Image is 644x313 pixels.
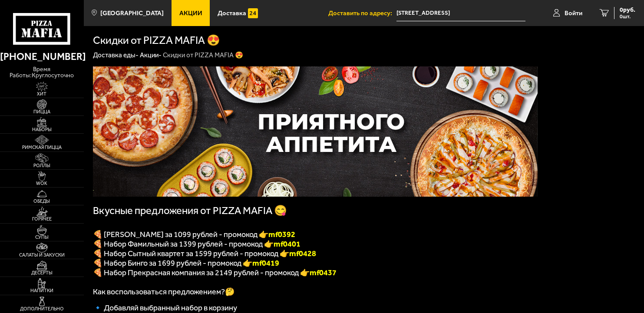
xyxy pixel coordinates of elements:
a: Акции- [140,51,162,59]
span: 🍕 Набор Прекрасная компания за 2149 рублей - промокод 👉 [93,268,310,277]
span: mf0437 [310,268,337,277]
span: 🍕 Набор Сытный квартет за 1599 рублей - промокод 👉 [93,249,316,258]
span: Вкусные предложения от PIZZA MAFIA 😋 [93,204,287,217]
span: Как воспользоваться предложением?🤔 [93,287,234,297]
b: mf0419 [252,258,279,268]
span: 0 руб. [620,7,635,13]
font: mf0392 [268,230,295,239]
span: Акции [179,10,202,16]
span: Войти [565,10,582,16]
a: Доставка еды- [93,51,139,59]
span: 🔹 Добавляй выбранный набор в корзину [93,303,237,313]
span: 0 шт. [620,14,635,19]
span: 🍕 Набор Бинго за 1699 рублей - промокод 👉 [93,258,279,268]
input: Ваш адрес доставки [396,5,525,21]
span: 🍕 [PERSON_NAME] за 1099 рублей - промокод 👉 [93,230,295,239]
span: 🍕 Набор Фамильный за 1399 рублей - промокод 👉 [93,239,301,249]
img: 15daf4d41897b9f0e9f617042186c801.svg [248,8,258,18]
span: Доставка [218,10,246,16]
b: mf0428 [289,249,316,258]
div: Скидки от PIZZA MAFIA 😍 [163,51,243,59]
span: Доставить по адресу: [328,10,396,16]
b: mf0401 [274,239,301,249]
h1: Скидки от PIZZA MAFIA 😍 [93,35,220,46]
span: [GEOGRAPHIC_DATA] [100,10,164,16]
img: 1024x1024 [93,66,538,197]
